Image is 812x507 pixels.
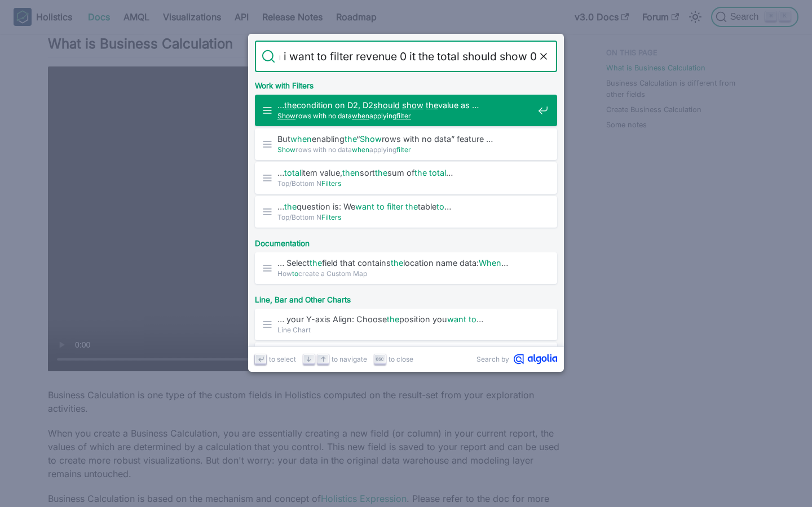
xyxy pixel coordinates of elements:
[284,202,297,211] mark: the
[414,168,427,177] mark: the
[355,202,374,211] mark: want
[284,100,297,110] mark: the
[389,354,413,364] span: to close
[469,314,476,324] mark: to
[310,258,322,268] mark: the
[277,144,533,155] span: rows with no data applying
[277,201,533,212] span: … question is: We table …
[277,134,533,144] span: But enabling “ rows with no data” feature …
[277,178,533,189] span: Top/Bottom N
[255,162,557,194] a: …totalitem value,thensortthesum ofthe total…Top/Bottom NFilters
[405,202,418,211] mark: the
[321,213,341,221] mark: Filters
[277,314,533,324] span: … your Y-axis Align: Choose position you …
[476,354,557,364] a: Search byAlgolia
[436,202,444,211] mark: to
[284,168,301,177] mark: total
[352,112,369,120] mark: when
[277,112,295,120] mark: Show
[429,168,446,177] mark: total
[377,202,385,211] mark: to
[387,202,403,211] mark: filter
[376,355,384,363] svg: Escape key
[255,196,557,228] a: …thequestion is: Wewant to filter thetableto…Top/Bottom NFilters
[277,257,533,268] span: … Select field that contains location name data: …
[360,134,382,144] mark: Show
[277,100,533,110] span: … condition on D2, D2 value as …
[275,41,537,72] input: Search docs
[277,167,533,178] span: … item value, sort sum of …
[292,269,298,278] mark: to
[479,258,501,268] mark: When
[255,128,557,160] a: Butwhenenablingthe“Showrows with no data” feature …Showrows with no datawhenapplyingfilter
[391,258,403,268] mark: the
[290,134,312,144] mark: when
[304,355,313,363] svg: Arrow down
[402,100,423,110] mark: show
[352,145,369,154] mark: when
[277,145,295,154] mark: Show
[253,72,559,95] div: Work with Filters
[375,168,387,177] mark: the
[257,355,265,363] svg: Enter key
[447,314,466,324] mark: want
[255,309,557,340] a: … your Y-axis Align: Choosetheposition youwant to…Line Chart
[255,252,557,284] a: … Selectthefield that containsthelocation name data:When…Howtocreate a Custom Map
[255,95,557,126] a: …thecondition on D2, D2should show thevalue as …Showrows with no datawhenapplyingfilter
[373,100,400,110] mark: should
[332,354,367,364] span: to navigate
[396,112,411,120] mark: filter
[387,314,399,324] mark: the
[255,343,557,374] a: … your Y-axis Align: Choosetheposition youwant to…Column Chart
[476,354,509,364] span: Search by
[269,354,296,364] span: to select
[253,230,559,252] div: Documentation
[514,354,557,364] svg: Algolia
[321,179,341,188] mark: Filters
[342,168,360,177] mark: then
[537,50,550,63] button: Clear the query
[277,268,533,279] span: How create a Custom Map
[345,134,356,144] mark: the
[396,145,411,154] mark: filter
[426,100,438,110] mark: the
[277,110,533,121] span: rows with no data applying
[277,212,533,223] span: Top/Bottom N
[277,324,533,335] span: Line Chart
[319,355,328,363] svg: Arrow up
[253,286,559,309] div: Line, Bar and Other Charts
